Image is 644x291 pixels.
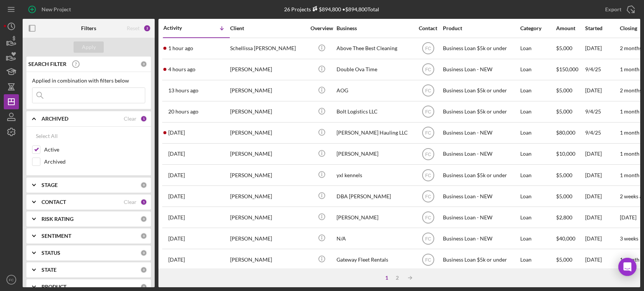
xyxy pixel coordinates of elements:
[44,158,145,165] label: Archived
[392,275,403,281] div: 2
[443,123,518,143] div: Business Loan - NEW
[425,67,431,72] text: FC
[168,214,185,221] time: 2025-09-09 14:54
[230,38,306,58] div: Schellissa [PERSON_NAME]
[520,144,555,164] div: Loan
[230,102,306,122] div: [PERSON_NAME]
[41,284,66,290] b: PRODUCT
[337,165,412,185] div: yxl kennels
[230,144,306,164] div: [PERSON_NAME]
[140,199,147,205] div: 1
[443,144,518,164] div: Business Loan - NEW
[605,2,621,17] div: Export
[425,236,431,241] text: FC
[520,250,555,270] div: Loan
[585,25,619,31] div: Started
[585,228,619,248] div: [DATE]
[140,250,147,256] div: 0
[414,25,442,31] div: Contact
[311,6,341,12] div: $894,800
[82,41,96,53] div: Apply
[168,236,185,242] time: 2025-09-09 14:14
[230,228,306,248] div: [PERSON_NAME]
[337,81,412,101] div: AOG
[41,116,68,122] b: ARCHIVED
[9,278,14,282] text: FC
[140,115,147,122] div: 1
[337,123,412,143] div: [PERSON_NAME] Hauling LLC
[168,45,193,51] time: 2025-09-16 14:56
[337,102,412,122] div: Bolt Logistics LLC
[443,102,518,122] div: Business Loan $5k or under
[520,207,555,227] div: Loan
[425,194,431,199] text: FC
[585,81,619,101] div: [DATE]
[168,87,198,93] time: 2025-09-16 02:46
[620,172,639,178] time: 1 month
[124,116,137,122] div: Clear
[140,283,147,290] div: 0
[230,123,306,143] div: [PERSON_NAME]
[620,256,639,263] time: 1 month
[337,250,412,270] div: Gateway Fleet Rentals
[520,81,555,101] div: Loan
[168,151,185,157] time: 2025-09-15 15:29
[620,66,639,72] time: 1 month
[127,25,140,31] div: Reset
[443,207,518,227] div: Business Loan - NEW
[337,207,412,227] div: [PERSON_NAME]
[556,150,575,157] span: $10,000
[425,109,431,115] text: FC
[585,250,619,270] div: [DATE]
[230,207,306,227] div: [PERSON_NAME]
[41,267,57,273] b: STATE
[143,25,151,32] div: 2
[585,123,619,143] div: 9/4/25
[585,207,619,227] div: [DATE]
[556,172,572,178] span: $5,000
[163,25,197,31] div: Activity
[381,275,392,281] div: 1
[620,87,642,93] time: 2 months
[443,81,518,101] div: Business Loan $5k or under
[230,81,306,101] div: [PERSON_NAME]
[425,152,431,157] text: FC
[620,235,638,242] time: 3 weeks
[425,46,431,51] text: FC
[520,38,555,58] div: Loan
[168,193,185,199] time: 2025-09-11 19:01
[520,123,555,143] div: Loan
[36,129,58,144] div: Select All
[230,165,306,185] div: [PERSON_NAME]
[124,199,137,205] div: Clear
[443,165,518,185] div: Business Loan $5k or under
[41,233,71,239] b: SENTIMENT
[520,186,555,206] div: Loan
[556,129,575,136] span: $80,000
[585,102,619,122] div: 9/4/25
[443,186,518,206] div: Business Loan - NEW
[556,25,584,31] div: Amount
[556,207,584,227] div: $2,800
[443,38,518,58] div: Business Loan $5k or under
[337,228,412,248] div: N/A
[585,60,619,80] div: 9/4/25
[556,256,572,263] span: $5,000
[620,129,639,136] time: 1 month
[585,165,619,185] div: [DATE]
[41,182,58,188] b: STAGE
[425,88,431,93] text: FC
[230,25,306,31] div: Client
[618,258,636,276] div: Open Intercom Messenger
[556,45,572,51] span: $5,000
[556,235,575,242] span: $40,000
[585,186,619,206] div: [DATE]
[74,41,104,53] button: Apply
[443,250,518,270] div: Business Loan $5k or under
[230,186,306,206] div: [PERSON_NAME]
[520,228,555,248] div: Loan
[81,25,96,31] b: Filters
[520,102,555,122] div: Loan
[425,130,431,136] text: FC
[556,108,572,115] span: $5,000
